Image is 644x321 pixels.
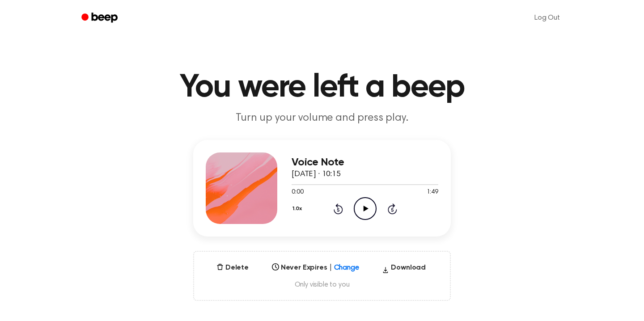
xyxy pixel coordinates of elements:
[75,9,126,27] a: Beep
[292,170,341,178] span: [DATE] · 10:15
[93,72,551,104] h1: You were left a beep
[525,7,569,29] a: Log Out
[292,156,438,169] h3: Voice Note
[427,188,438,197] span: 1:49
[150,111,494,126] p: Turn up your volume and press play.
[378,262,429,277] button: Download
[292,201,305,216] button: 1.0x
[205,280,439,289] span: Only visible to you
[213,262,252,273] button: Delete
[292,188,303,197] span: 0:00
